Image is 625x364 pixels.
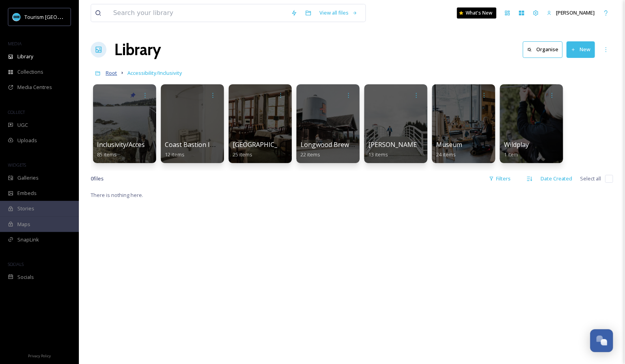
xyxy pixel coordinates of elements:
span: 22 items [300,151,320,158]
a: Accessibility/Inclusivity [127,68,182,78]
a: Root [106,68,117,78]
span: Galleries [17,174,39,182]
a: [PERSON_NAME] [543,5,599,20]
span: Maps [17,221,30,228]
span: 24 items [436,151,456,158]
span: 1 item [504,151,518,158]
button: New [567,41,595,58]
span: Privacy Policy [28,353,51,358]
a: Coast Bastion Images12 items [165,141,229,158]
span: Stories [17,205,34,212]
span: Media Centres [17,84,52,91]
a: [PERSON_NAME] [PERSON_NAME][GEOGRAPHIC_DATA]13 items [368,141,534,158]
span: Root [106,69,117,76]
img: tourism_nanaimo_logo.jpeg [13,13,21,21]
input: Search your library [109,4,287,22]
a: View all files [315,5,362,20]
span: Wildplay [504,140,529,149]
span: UGC [17,121,28,129]
span: SOCIALS [8,261,24,267]
span: MEDIA [8,41,22,46]
span: [PERSON_NAME] [556,9,595,16]
span: There is nothing here. [91,191,143,199]
span: COLLECT [8,109,25,115]
span: Embeds [17,189,37,197]
span: Coast Bastion Images [165,140,229,149]
a: Museum24 items [436,141,462,158]
span: Museum [436,140,462,149]
span: [PERSON_NAME] [PERSON_NAME][GEOGRAPHIC_DATA] [368,140,534,149]
span: 85 items [97,151,117,158]
span: Tourism [GEOGRAPHIC_DATA] [24,13,95,20]
div: Date Created [537,171,576,186]
span: Select all [580,175,601,182]
a: Wildplay1 item [504,141,529,158]
a: [GEOGRAPHIC_DATA]25 items [233,141,296,158]
a: Privacy Policy [28,351,51,360]
span: 25 items [233,151,252,158]
span: 12 items [165,151,185,158]
span: Library [17,53,33,60]
span: Collections [17,68,43,76]
span: Accessibility/Inclusivity [127,69,182,76]
a: Inclusivity/Accessibility 2024 Shoot85 items [97,141,199,158]
button: Organise [523,41,563,58]
span: Socials [17,273,34,281]
span: SnapLink [17,236,39,243]
span: Longwood Brewery [300,140,358,149]
a: Library [114,38,161,61]
a: What's New [457,7,496,19]
span: Uploads [17,137,37,144]
a: Longwood Brewery22 items [300,141,358,158]
button: Open Chat [590,329,613,352]
span: 13 items [368,151,388,158]
a: Organise [523,41,567,58]
span: 0 file s [91,175,104,182]
span: Inclusivity/Accessibility 2024 Shoot [97,140,199,149]
span: WIDGETS [8,162,26,168]
span: [GEOGRAPHIC_DATA] [233,140,296,149]
div: Filters [485,171,515,186]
